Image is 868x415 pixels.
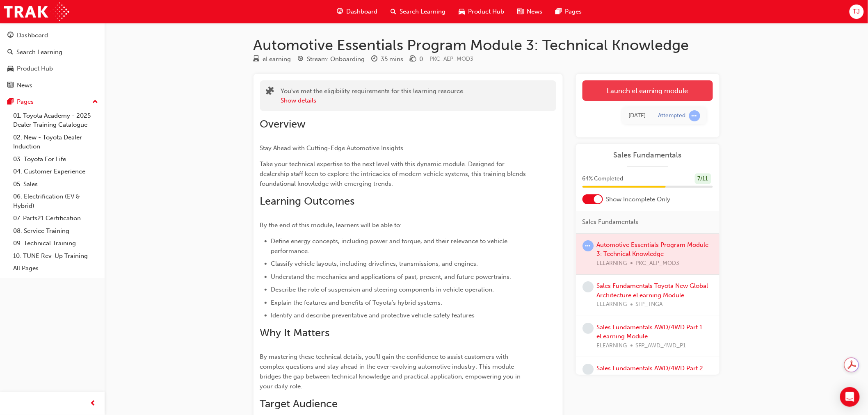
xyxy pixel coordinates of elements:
[281,87,465,105] div: You've met the eligibility requirements for this learning resource.
[347,7,378,16] span: Dashboard
[468,7,505,16] span: Product Hub
[3,28,101,43] a: Dashboard
[606,195,671,204] span: Show Incomplete Only
[10,225,101,237] a: 08. Service Training
[582,240,594,251] span: learningRecordVerb_ATTEMPT-icon
[452,3,511,20] a: car-iconProduct Hub
[597,324,703,340] a: Sales Fundamentals AWD/4WD Part 1 eLearning Module
[307,55,365,64] div: Stream: Onboarding
[582,174,624,184] span: 64 % Completed
[254,36,720,54] h1: Automotive Essentials Program Module 3: Technical Knowledge
[17,31,48,40] div: Dashboard
[337,7,343,17] span: guage-icon
[410,56,416,63] span: money-icon
[260,221,402,229] span: By the end of this module, learners will be able to:
[511,3,549,20] a: news-iconNews
[582,217,639,227] span: Sales Fundamentals
[597,282,708,299] a: Sales Fundamentals Toyota New Global Architecture eLearning Module
[518,7,524,17] span: news-icon
[271,237,509,255] span: Define energy concepts, including power and torque, and their relevance to vehicle performance.
[430,55,474,62] span: Learning resource code
[10,250,101,262] a: 10. TUNE Rev-Up Training
[254,54,291,64] div: Type
[7,65,14,73] span: car-icon
[10,212,101,225] a: 07. Parts21 Certification
[582,150,713,160] a: Sales Fundamentals
[260,118,306,130] span: Overview
[695,173,711,185] div: 7 / 11
[3,45,101,60] a: Search Learning
[372,56,378,63] span: clock-icon
[853,7,860,16] span: TJ
[850,5,864,19] button: TJ
[3,61,101,76] a: Product Hub
[331,3,384,20] a: guage-iconDashboard
[281,96,317,105] button: Show details
[384,3,452,20] a: search-iconSearch Learning
[658,112,686,120] div: Attempted
[597,341,627,351] span: ELEARNING
[582,281,594,292] span: learningRecordVerb_NONE-icon
[17,81,32,90] div: News
[549,3,589,20] a: pages-iconPages
[271,312,475,319] span: Identify and describe preventative and protective vehicle safety features
[3,26,101,94] button: DashboardSearch LearningProduct HubNews
[7,82,14,89] span: news-icon
[391,7,397,17] span: search-icon
[381,55,404,64] div: 35 mins
[260,144,404,152] span: Stay Ahead with Cutting-Edge Automotive Insights
[636,341,686,351] span: SFP_AWD_4WD_P1
[636,300,663,309] span: SFP_TNGA
[263,55,291,64] div: eLearning
[260,326,330,339] span: Why It Matters
[597,300,627,309] span: ELEARNING
[266,87,274,97] span: puzzle-icon
[260,353,523,390] span: By mastering these technical details, you'll gain the confidence to assist customers with complex...
[10,153,101,166] a: 03. Toyota For Life
[271,286,494,293] span: Describe the role of suspension and steering components in vehicle operation.
[565,7,582,16] span: Pages
[271,260,478,267] span: Classify vehicle layouts, including drivelines, transmissions, and engines.
[689,110,700,121] span: learningRecordVerb_ATTEMPT-icon
[10,237,101,250] a: 09. Technical Training
[582,364,594,375] span: learningRecordVerb_NONE-icon
[527,7,543,16] span: News
[7,32,14,39] span: guage-icon
[16,48,62,57] div: Search Learning
[459,7,465,17] span: car-icon
[629,111,646,121] div: Fri Sep 26 2025 13:14:08 GMT+1000 (Australian Eastern Standard Time)
[10,109,101,131] a: 01. Toyota Academy - 2025 Dealer Training Catalogue
[4,2,69,21] img: Trak
[10,190,101,212] a: 06. Electrification (EV & Hybrid)
[582,80,713,101] a: Launch eLearning module
[420,55,423,64] div: 0
[582,323,594,334] span: learningRecordVerb_NONE-icon
[92,97,98,107] span: up-icon
[3,94,101,109] button: Pages
[10,165,101,178] a: 04. Customer Experience
[10,178,101,191] a: 05. Sales
[17,97,34,107] div: Pages
[271,273,512,280] span: Understand the mechanics and applications of past, present, and future powertrains.
[298,54,365,64] div: Stream
[410,54,423,64] div: Price
[298,56,304,63] span: target-icon
[254,56,260,63] span: learningResourceType_ELEARNING-icon
[372,54,404,64] div: Duration
[10,262,101,275] a: All Pages
[597,365,704,381] a: Sales Fundamentals AWD/4WD Part 2 eLearning Module
[17,64,53,73] div: Product Hub
[840,387,860,407] div: Open Intercom Messenger
[7,98,14,106] span: pages-icon
[260,160,528,187] span: Take your technical expertise to the next level with this dynamic module. Designed for dealership...
[260,195,355,207] span: Learning Outcomes
[10,131,101,153] a: 02. New - Toyota Dealer Induction
[90,399,96,409] span: prev-icon
[3,78,101,93] a: News
[7,49,13,56] span: search-icon
[260,397,338,410] span: Target Audience
[271,299,443,306] span: Explain the features and benefits of Toyota’s hybrid systems.
[400,7,446,16] span: Search Learning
